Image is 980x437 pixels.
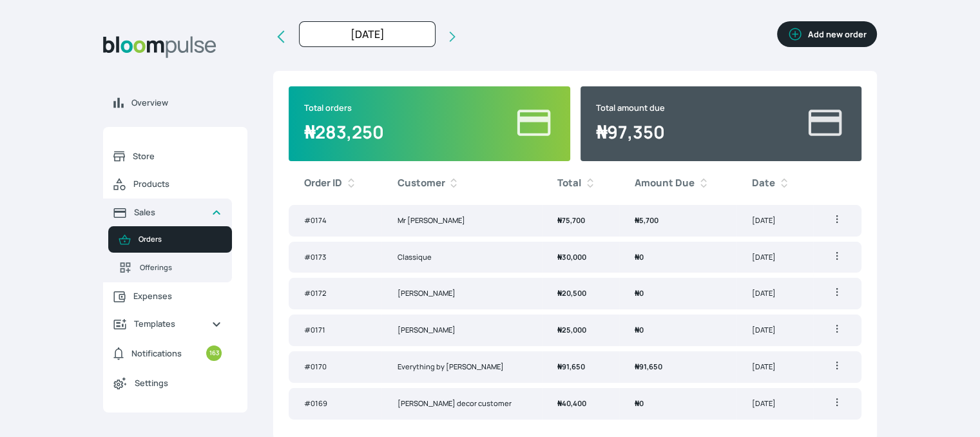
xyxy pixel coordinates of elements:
[557,398,586,408] span: 40,400
[635,288,639,298] span: ₦
[777,21,877,52] a: Add new order
[635,215,639,225] span: ₦
[752,176,775,191] b: Date
[557,215,562,225] span: ₦
[134,318,201,330] span: Templates
[635,252,639,262] span: ₦
[289,205,381,237] td: # 0174
[108,253,232,282] a: Offerings
[289,278,381,309] td: # 0172
[635,398,639,408] span: ₦
[635,362,662,371] span: 91,650
[139,234,222,245] span: Orders
[557,215,585,225] span: 75,700
[381,242,541,273] td: Classique
[596,120,665,144] span: 97,350
[304,120,384,144] span: 283,250
[557,288,562,298] span: ₦
[635,362,639,371] span: ₦
[289,388,381,420] td: # 0169
[289,351,381,383] td: # 0170
[557,252,562,262] span: ₦
[635,252,644,262] span: 0
[381,388,541,420] td: [PERSON_NAME] decor customer
[557,362,585,371] span: 91,650
[635,398,644,408] span: 0
[133,178,222,190] span: Products
[557,325,562,335] span: ₦
[103,36,216,58] img: Bloom Logo
[103,282,232,310] a: Expenses
[736,315,813,346] td: [DATE]
[103,338,232,369] a: Notifications163
[304,120,315,144] span: ₦
[103,170,232,199] a: Products
[381,205,541,237] td: Mr [PERSON_NAME]
[635,176,695,191] b: Amount Due
[140,262,222,273] span: Offerings
[736,388,813,420] td: [DATE]
[304,102,384,114] p: Total orders
[103,310,232,338] a: Templates
[103,142,232,170] a: Store
[103,199,232,226] a: Sales
[557,325,586,335] span: 25,000
[103,89,247,117] a: Overview
[777,21,877,47] button: Add new order
[103,369,232,397] a: Settings
[635,288,644,298] span: 0
[635,325,644,335] span: 0
[557,398,562,408] span: ₦
[635,215,658,225] span: 5,700
[736,205,813,237] td: [DATE]
[133,150,222,162] span: Store
[206,345,222,361] small: 163
[289,315,381,346] td: # 0171
[131,97,237,109] span: Overview
[557,362,562,371] span: ₦
[131,347,182,360] span: Notifications
[557,176,581,191] b: Total
[133,290,222,302] span: Expenses
[304,176,342,191] b: Order ID
[557,288,586,298] span: 20,500
[596,102,665,114] p: Total amount due
[108,226,232,253] a: Orders
[397,176,445,191] b: Customer
[596,120,607,144] span: ₦
[381,315,541,346] td: [PERSON_NAME]
[289,242,381,273] td: # 0173
[736,278,813,309] td: [DATE]
[135,377,222,389] span: Settings
[381,351,541,383] td: Everything by [PERSON_NAME]
[557,252,586,262] span: 30,000
[635,325,639,335] span: ₦
[381,278,541,309] td: [PERSON_NAME]
[736,351,813,383] td: [DATE]
[736,242,813,273] td: [DATE]
[134,206,201,218] span: Sales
